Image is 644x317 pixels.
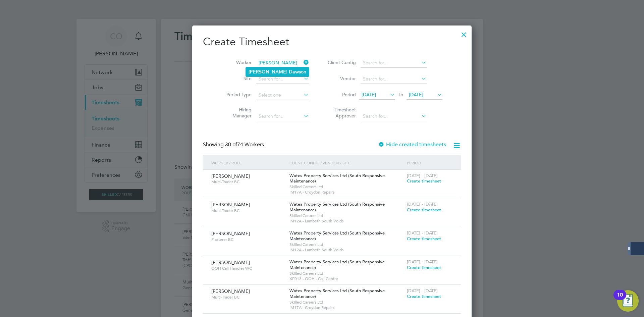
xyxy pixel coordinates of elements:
[289,276,404,281] span: XF013 - OOH - Call Centre
[289,190,404,195] span: IM17A - Croydon Repairs
[289,230,385,242] span: Wates Property Services Ltd (South Responsive Maintenance)
[221,92,252,98] label: Period Type
[396,90,405,99] span: To
[326,75,356,82] label: Vendor
[326,92,356,98] label: Period
[362,92,376,98] span: [DATE]
[326,59,356,65] label: Client Config
[617,295,623,304] div: 10
[407,201,438,207] span: [DATE] - [DATE]
[211,179,284,184] span: Multi-Trader BC
[289,305,404,310] span: IM17A - Croydon Repairs
[288,155,405,170] div: Client Config / Vendor / Site
[407,207,441,213] span: Create timesheet
[289,271,404,276] span: Skilled Careers Ltd
[289,184,404,190] span: Skilled Careers Ltd
[256,91,309,100] input: Select one
[289,247,404,253] span: IM12A - Lambeth South Voids
[203,35,461,49] h2: Create Timesheet
[221,75,252,82] label: Site
[361,74,427,84] input: Search for...
[289,213,404,218] span: Skilled Careers Ltd
[211,237,284,242] span: Plasterer BC
[256,58,309,68] input: Search for...
[289,242,404,247] span: Skilled Careers Ltd
[405,155,454,170] div: Period
[289,201,385,213] span: Wates Property Services Ltd (South Responsive Maintenance)
[378,141,446,148] label: Hide created timesheets
[211,295,284,300] span: Multi-Trader BC
[289,218,404,224] span: IM12A - Lambeth South Voids
[289,259,385,270] span: Wates Property Services Ltd (South Responsive Maintenance)
[225,141,237,148] span: 30 of
[289,69,301,75] b: Daws
[246,67,309,76] li: on
[407,178,441,184] span: Create timesheet
[221,107,252,119] label: Hiring Manager
[407,236,441,242] span: Create timesheet
[211,266,284,271] span: OOH Call Handler WC
[211,230,250,236] span: [PERSON_NAME]
[289,288,385,299] span: Wates Property Services Ltd (South Responsive Maintenance)
[221,59,252,65] label: Worker
[211,288,250,294] span: [PERSON_NAME]
[289,300,404,305] span: Skilled Careers Ltd
[407,230,438,236] span: [DATE] - [DATE]
[409,92,423,98] span: [DATE]
[361,58,427,68] input: Search for...
[289,173,385,184] span: Wates Property Services Ltd (South Responsive Maintenance)
[326,107,356,119] label: Timesheet Approver
[407,173,438,178] span: [DATE] - [DATE]
[361,112,427,121] input: Search for...
[211,208,284,213] span: Multi-Trader BC
[407,265,441,270] span: Create timesheet
[407,288,438,294] span: [DATE] - [DATE]
[203,141,265,148] div: Showing
[225,141,264,148] span: 74 Workers
[407,294,441,299] span: Create timesheet
[256,112,309,121] input: Search for...
[249,69,287,75] b: [PERSON_NAME]
[210,155,288,170] div: Worker / Role
[617,290,639,312] button: Open Resource Center, 10 new notifications
[407,259,438,265] span: [DATE] - [DATE]
[256,74,309,84] input: Search for...
[211,173,250,179] span: [PERSON_NAME]
[211,202,250,208] span: [PERSON_NAME]
[211,259,250,265] span: [PERSON_NAME]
